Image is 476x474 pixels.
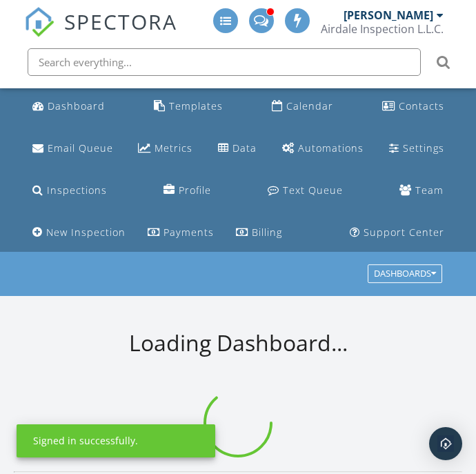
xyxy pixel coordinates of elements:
a: Metrics [132,136,198,161]
div: Payments [163,226,214,239]
a: New Inspection [27,220,131,246]
a: Calendar [266,94,339,119]
a: Inspections [27,178,112,204]
a: Data [212,136,262,161]
a: Settings [384,136,450,161]
a: Company Profile [158,178,217,204]
div: Team [415,184,444,197]
div: Settings [403,141,444,155]
a: Billing [230,220,288,246]
a: Payments [142,220,219,246]
a: Dashboard [27,94,110,119]
div: Metrics [155,141,192,155]
div: Support Center [364,226,444,239]
a: Automations (Advanced) [277,136,369,161]
div: Contacts [399,99,444,112]
div: Airdale Inspection L.L.C. [321,22,444,36]
span: SPECTORA [64,7,177,36]
img: The Best Home Inspection Software - Spectora [24,7,54,37]
div: Text Queue [283,184,343,197]
div: Open Intercom Messenger [429,427,462,460]
div: [PERSON_NAME] [344,8,433,22]
a: Email Queue [27,136,119,161]
div: Email Queue [48,141,113,155]
div: Templates [169,99,223,112]
div: Data [232,141,257,155]
button: Dashboards [368,264,442,284]
div: New Inspection [46,226,126,239]
a: Contacts [377,94,450,119]
div: Dashboards [374,269,436,279]
a: SPECTORA [24,19,177,48]
div: Dashboard [48,99,105,112]
a: Templates [148,94,228,119]
div: Signed in successfully. [33,434,138,448]
a: Text Queue [262,178,348,204]
div: Inspections [47,184,107,197]
a: Team [394,178,449,204]
div: Calendar [286,99,333,112]
div: Automations [298,141,364,155]
a: Support Center [344,220,450,246]
input: Search everything... [28,48,421,76]
div: Profile [179,184,211,197]
div: Billing [252,226,282,239]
